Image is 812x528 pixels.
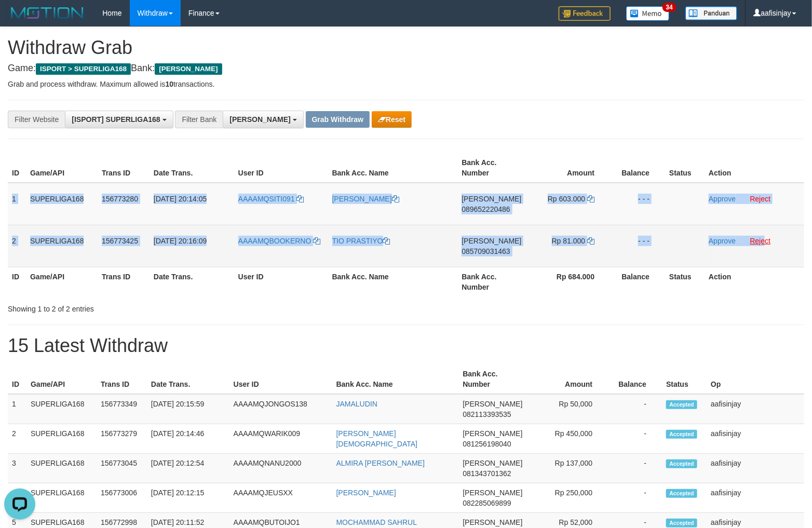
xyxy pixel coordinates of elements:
[97,483,147,513] td: 156773006
[527,267,610,296] th: Rp 684.000
[175,111,223,128] div: Filter Bank
[662,364,707,394] th: Status
[8,483,26,513] td: 4
[666,489,697,498] span: Accepted
[463,459,522,467] span: [PERSON_NAME]
[463,518,522,526] span: [PERSON_NAME]
[666,430,697,439] span: Accepted
[223,111,303,128] button: [PERSON_NAME]
[750,237,771,245] a: Reject
[458,364,527,394] th: Bank Acc. Number
[65,111,173,128] button: [ISPORT] SUPERLIGA168
[336,459,425,467] a: ALMIRA [PERSON_NAME]
[709,195,736,203] a: Approve
[336,489,396,497] a: [PERSON_NAME]
[8,37,804,58] h1: Withdraw Grab
[665,267,705,296] th: Status
[463,410,511,418] span: Copy 082113393535 to clipboard
[707,364,804,394] th: Op
[97,454,147,483] td: 156773045
[238,195,304,203] a: AAAAMQSITI091
[608,483,662,513] td: -
[463,469,511,478] span: Copy 081343701362 to clipboard
[26,225,98,267] td: SUPERLIGA168
[685,6,737,20] img: panduan.png
[154,195,207,203] span: [DATE] 20:14:05
[98,267,150,296] th: Trans ID
[102,195,138,203] span: 156773280
[238,195,295,203] span: AAAAMQSITI091
[8,225,26,267] td: 2
[229,394,332,424] td: AAAAMQJONGOS138
[336,429,418,448] a: [PERSON_NAME][DEMOGRAPHIC_DATA]
[234,267,328,296] th: User ID
[229,424,332,454] td: AAAAMQWARIK009
[229,454,332,483] td: AAAAMQNANU2000
[610,153,665,183] th: Balance
[238,237,321,245] a: AAAAMQBOOKERNO
[26,153,98,183] th: Game/API
[587,195,594,203] a: Copy 603000 to clipboard
[666,519,697,527] span: Accepted
[234,153,328,183] th: User ID
[147,454,229,483] td: [DATE] 20:12:54
[229,364,332,394] th: User ID
[527,394,608,424] td: Rp 50,000
[463,400,522,408] span: [PERSON_NAME]
[26,183,98,225] td: SUPERLIGA168
[8,5,87,21] img: MOTION_logo.png
[587,237,594,245] a: Copy 81000 to clipboard
[462,237,521,245] span: [PERSON_NAME]
[8,63,804,74] h4: Game: Bank:
[610,225,665,267] td: - - -
[548,195,585,203] span: Rp 603.000
[610,267,665,296] th: Balance
[527,424,608,454] td: Rp 450,000
[155,63,222,75] span: [PERSON_NAME]
[238,237,312,245] span: AAAAMQBOOKERNO
[527,454,608,483] td: Rp 137,000
[8,111,65,128] div: Filter Website
[4,4,35,35] button: Open LiveChat chat widget
[559,6,611,21] img: Feedback.jpg
[8,335,804,356] h1: 15 Latest Withdraw
[98,153,150,183] th: Trans ID
[463,489,522,497] span: [PERSON_NAME]
[8,394,26,424] td: 1
[26,394,97,424] td: SUPERLIGA168
[626,6,670,21] img: Button%20Memo.svg
[8,153,26,183] th: ID
[26,483,97,513] td: SUPERLIGA168
[328,267,458,296] th: Bank Acc. Name
[457,267,527,296] th: Bank Acc. Number
[229,115,290,124] span: [PERSON_NAME]
[97,364,147,394] th: Trans ID
[147,394,229,424] td: [DATE] 20:15:59
[332,195,399,203] a: [PERSON_NAME]
[527,153,610,183] th: Amount
[610,183,665,225] td: - - -
[26,267,98,296] th: Game/API
[707,454,804,483] td: aafisinjay
[463,429,522,438] span: [PERSON_NAME]
[8,454,26,483] td: 3
[552,237,586,245] span: Rp 81.000
[72,115,160,124] span: [ISPORT] SUPERLIGA168
[332,364,459,394] th: Bank Acc. Name
[662,3,676,12] span: 34
[608,424,662,454] td: -
[372,111,412,128] button: Reset
[608,364,662,394] th: Balance
[608,454,662,483] td: -
[36,63,131,75] span: ISPORT > SUPERLIGA168
[150,153,234,183] th: Date Trans.
[336,400,377,408] a: JAMALUDIN
[665,153,705,183] th: Status
[8,364,26,394] th: ID
[462,195,521,203] span: [PERSON_NAME]
[707,394,804,424] td: aafisinjay
[457,153,527,183] th: Bank Acc. Number
[26,424,97,454] td: SUPERLIGA168
[332,237,390,245] a: TIO PRASTIYO
[707,424,804,454] td: aafisinjay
